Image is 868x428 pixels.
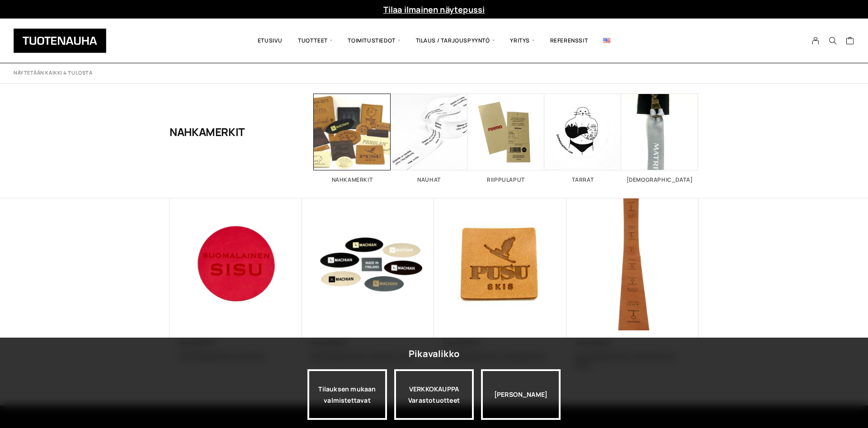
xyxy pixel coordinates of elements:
span: Tilaus / Tarjouspyyntö [408,25,503,56]
div: VERKKOKAUPPA Varastotuotteet [394,369,474,420]
a: VERKKOKAUPPAVarastotuotteet [394,369,474,420]
button: Search [824,37,841,45]
div: [PERSON_NAME] [481,369,561,420]
a: Cart [846,36,854,47]
h2: Tarrat [544,177,621,183]
h2: Riippulaput [467,177,544,183]
a: Referenssit [542,25,596,56]
h1: Nahkamerkit [170,94,245,170]
span: Yritys [502,25,542,56]
a: Visit product category Tarrat [544,94,621,183]
a: Visit product category Nahkamerkit [314,94,391,183]
span: Toimitustiedot [340,25,408,56]
span: Tuotteet [290,25,340,56]
a: Tilauksen mukaan valmistettavat [307,369,387,420]
a: Visit product category Nauhat [391,94,467,183]
img: English [603,38,610,43]
div: Pikavalikko [409,346,459,362]
h2: Nahkamerkit [314,177,391,183]
a: Etusivu [250,25,290,56]
a: Visit product category Vedin [621,94,698,183]
a: My Account [807,37,825,45]
h2: [DEMOGRAPHIC_DATA] [621,177,698,183]
h2: Nauhat [391,177,467,183]
img: Tuotenauha Oy [14,28,106,53]
p: Näytetään kaikki 4 tulosta [14,70,92,76]
a: Visit product category Riippulaput [467,94,544,183]
a: Tilaa ilmainen näytepussi [383,4,485,15]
